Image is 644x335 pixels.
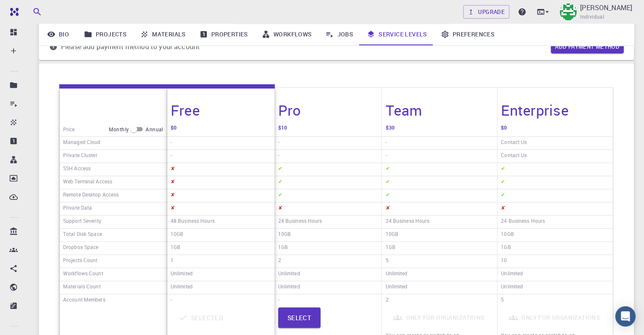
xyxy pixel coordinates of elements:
[63,151,97,162] h6: Private Cluster
[63,177,112,188] h6: Web Terminal Access
[501,243,511,254] h6: 1GB
[580,13,604,21] span: Individual
[385,203,390,214] h6: ✘
[63,243,98,254] h6: Dropbox Space
[63,138,100,149] h6: Managed Cloud
[385,123,394,136] h6: $30
[434,23,501,45] a: Preferences
[580,3,632,13] p: [PERSON_NAME]
[278,295,279,306] h6: -
[385,243,395,254] h6: 1GB
[63,282,101,293] h6: Materials Count
[171,269,193,280] h6: Unlimited
[171,151,172,162] h6: -
[278,216,322,227] h6: 24 Business Hours
[385,230,398,241] h6: 10GB
[63,203,92,214] h6: Private Data
[171,203,175,214] h6: ✘
[385,164,390,175] h6: ✔
[360,23,434,45] a: Service Levels
[385,151,387,162] h6: -
[615,306,636,327] div: Open Intercom Messenger
[501,256,507,267] h6: 10
[278,151,279,162] h6: -
[385,295,388,306] h6: 2
[385,282,407,293] h6: Unlimited
[278,230,291,241] h6: 10GB
[278,101,301,119] h4: Pro
[171,177,175,188] h6: ✘
[385,101,422,119] h4: Team
[61,42,200,52] p: Please add payment method to your account
[501,216,545,227] h6: 24 Business Hours
[278,123,287,136] h6: $10
[385,269,407,280] h6: Unlimited
[385,216,429,227] h6: 24 Business Hours
[171,230,183,241] h6: 10GB
[463,5,509,19] a: Upgrade
[385,190,390,201] h6: ✔
[501,282,523,293] h6: Unlimited
[501,164,505,175] h6: ✔
[385,138,387,149] h6: -
[171,216,215,227] h6: 48 Business Hours
[385,256,388,267] h6: 5
[63,269,103,280] h6: Workflows Count
[171,138,172,149] h6: -
[278,164,282,175] h6: ✔
[171,282,193,293] h6: Unlimited
[278,190,282,201] h6: ✔
[63,295,105,306] h6: Account Members
[171,256,174,267] h6: 1
[501,203,505,214] h6: ✘
[109,125,129,134] span: Monthly
[278,177,282,188] h6: ✔
[255,23,319,45] a: Workflows
[385,177,390,188] h6: ✔
[193,23,255,45] a: Properties
[501,295,504,306] h6: 5
[171,123,177,136] h6: $0
[17,6,47,14] span: Support
[171,164,175,175] h6: ✘
[63,256,98,267] h6: Projects Count
[171,101,200,119] h4: Free
[501,151,527,162] h6: Contact Us
[146,125,163,134] span: Annual
[501,138,527,149] h6: Contact Us
[171,295,172,306] h6: -
[171,190,175,201] h6: ✘
[7,8,19,16] img: logo
[278,243,288,254] h6: 1GB
[501,177,505,188] h6: ✔
[551,40,624,53] button: Add payment method
[501,230,514,241] h6: 10GB
[171,243,180,254] h6: 1GB
[278,138,279,149] h6: -
[318,23,360,45] a: Jobs
[278,307,321,328] button: Select
[63,216,101,227] h6: Support Severity
[560,3,577,20] img: Mary Quenie Velasco
[63,190,119,201] h6: Remote Desktop Access
[501,123,507,136] h6: $0
[278,203,282,214] h6: ✘
[501,269,523,280] h6: Unlimited
[63,125,75,134] h6: Price
[133,23,193,45] a: Materials
[278,282,300,293] h6: Unlimited
[278,269,300,280] h6: Unlimited
[63,230,102,241] h6: Total Disk Space
[63,164,91,175] h6: SSH Access
[501,190,505,201] h6: ✔
[77,23,133,45] a: Projects
[501,101,569,119] h4: Enterprise
[278,256,281,267] h6: 2
[39,23,77,45] a: Bio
